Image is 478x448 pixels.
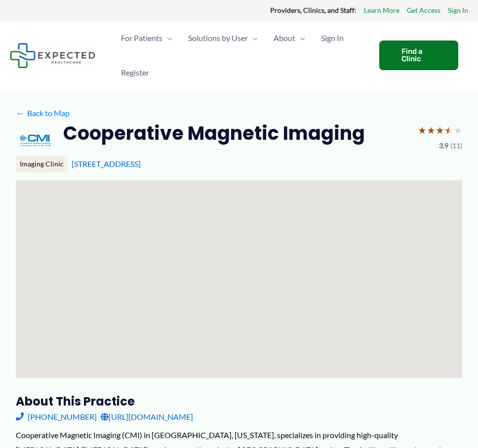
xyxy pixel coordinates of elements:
[16,394,462,409] h3: About this practice
[418,121,427,139] span: ★
[274,21,295,55] span: About
[16,409,97,424] a: [PHONE_NUMBER]
[266,21,313,55] a: AboutMenu Toggle
[407,4,440,17] a: Get Access
[427,121,436,139] span: ★
[188,21,248,55] span: Solutions by User
[450,139,462,152] span: (11)
[63,121,365,145] h2: Cooperative Magnetic Imaging
[16,108,25,118] span: ←
[72,159,141,168] a: [STREET_ADDRESS]
[439,139,448,152] span: 3.9
[436,121,444,139] span: ★
[101,409,193,424] a: [URL][DOMAIN_NAME]
[121,21,162,55] span: For Patients
[113,21,180,55] a: For PatientsMenu Toggle
[321,21,344,55] span: Sign In
[10,43,95,68] img: Expected Healthcare Logo - side, dark font, small
[113,21,369,90] nav: Primary Site Navigation
[364,4,399,17] a: Learn More
[313,21,352,55] a: Sign In
[16,106,70,121] a: ←Back to Map
[180,21,266,55] a: Solutions by UserMenu Toggle
[448,4,468,17] a: Sign In
[16,156,68,172] div: Imaging Clinic
[248,21,258,55] span: Menu Toggle
[113,55,157,90] a: Register
[453,121,462,139] span: ★
[379,41,458,70] a: Find a Clinic
[444,121,453,139] span: ★
[121,55,149,90] span: Register
[295,21,305,55] span: Menu Toggle
[162,21,172,55] span: Menu Toggle
[270,6,357,14] strong: Providers, Clinics, and Staff:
